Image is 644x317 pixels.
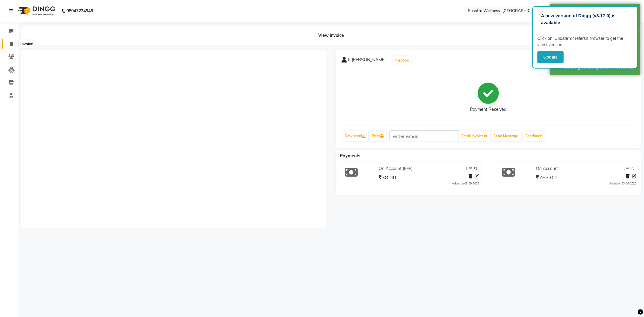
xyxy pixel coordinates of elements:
a: Download [342,131,368,141]
button: Email Invoice [459,131,490,141]
input: enter email [389,130,459,142]
div: Payment Received [470,107,506,113]
span: [DATE] [466,165,477,172]
img: logo [15,2,57,19]
div: Added on 03-09-2025 [609,181,636,186]
span: [DATE] [623,165,635,172]
button: Update [537,51,564,63]
button: Send Message [491,131,521,141]
span: On Account [536,165,559,172]
span: Payments [340,153,360,158]
a: Feedback [523,131,545,141]
p: A new version of Dingg (v3.17.0) is available [541,12,629,26]
button: Prebook [393,56,411,65]
p: Click on ‘Update’ or refersh browser to get the latest version. [537,35,633,48]
b: 08047224946 [66,2,93,19]
a: Print [370,131,386,141]
span: K.[PERSON_NAME] [348,57,386,65]
span: On Account (FEE) [379,165,413,172]
div: View Invoice [21,26,641,45]
span: ₹38.00 [379,174,396,182]
span: ₹767.00 [536,174,557,182]
div: Added on 03-09-2025 [452,181,479,186]
div: Invoice [19,40,34,48]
